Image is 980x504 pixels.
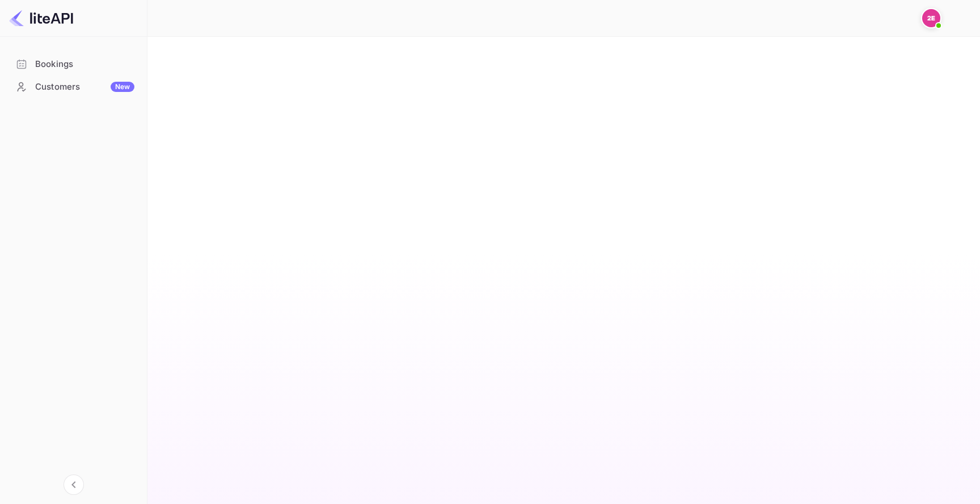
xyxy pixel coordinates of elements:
a: Bookings [7,53,140,74]
div: New [111,82,134,92]
div: Customers [35,81,134,94]
a: CustomersNew [7,76,140,97]
div: CustomersNew [7,76,140,98]
button: Collapse navigation [64,474,84,495]
img: 213123 e231e321e [922,9,940,27]
div: Bookings [7,53,140,75]
img: LiteAPI logo [9,9,73,27]
div: Bookings [35,58,134,71]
